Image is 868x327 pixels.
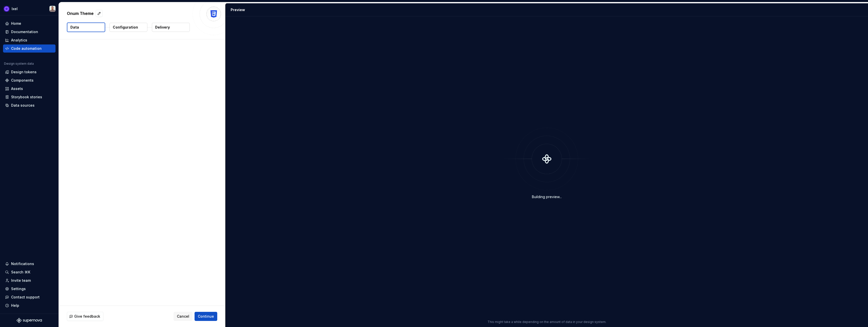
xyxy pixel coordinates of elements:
p: Configuration [113,25,138,30]
a: Documentation [3,28,56,36]
a: Invite team [3,276,56,285]
span: Give feedback [74,314,100,319]
span: Continue [198,314,214,319]
button: IxelAlberto Roldán [1,3,58,14]
a: Components [3,76,56,84]
button: Notifications [3,260,56,268]
div: Design system data [4,62,34,66]
button: Continue [195,312,217,321]
a: Analytics [3,36,56,44]
div: Storybook stories [11,95,42,100]
div: Components [11,78,34,83]
img: 868fd657-9a6c-419b-b302-5d6615f36a2c.png [4,6,10,12]
a: Code automation [3,44,56,53]
div: Contact support [11,295,40,300]
a: Assets [3,85,56,93]
div: Preview [231,7,245,12]
div: Building preview... [532,194,562,199]
a: Design tokens [3,68,56,76]
div: Ixel [12,6,18,11]
div: Help [11,303,19,308]
p: Data [70,25,79,30]
a: Home [3,19,56,28]
div: Design tokens [11,69,37,75]
p: Onum Theme [67,10,94,16]
button: Delivery [152,23,190,32]
button: Contact support [3,293,56,301]
div: Assets [11,86,23,91]
span: Cancel [177,314,189,319]
div: Documentation [11,29,38,34]
div: Settings [11,286,26,291]
a: Storybook stories [3,93,56,101]
p: Delivery [155,25,170,30]
button: Give feedback [67,312,103,321]
button: Configuration [110,23,147,32]
div: Search ⌘K [11,270,30,275]
a: Data sources [3,101,56,109]
img: Alberto Roldán [49,6,56,12]
a: Settings [3,285,56,293]
div: Notifications [11,261,34,266]
div: Invite team [11,278,31,283]
button: Cancel [174,312,193,321]
div: Code automation [11,46,42,51]
div: Data sources [11,103,35,108]
svg: Supernova Logo [17,318,42,323]
div: Analytics [11,38,27,43]
p: This might take a while depending on the amount of data in your design system. [487,320,606,324]
div: Home [11,21,21,26]
button: Help [3,301,56,310]
button: Data [67,22,105,32]
button: Search ⌘K [3,268,56,276]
